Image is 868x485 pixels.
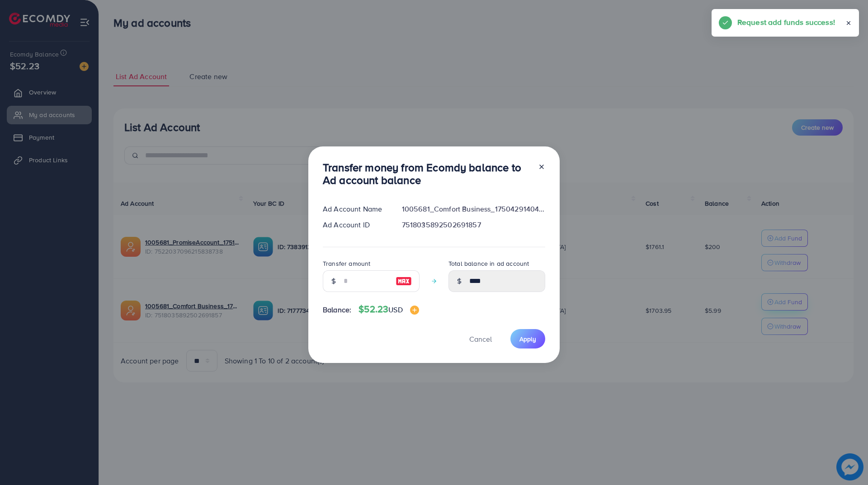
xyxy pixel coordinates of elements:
[323,259,370,268] label: Transfer amount
[323,161,531,187] h3: Transfer money from Ecomdy balance to Ad account balance
[323,305,351,315] span: Balance:
[395,220,552,230] div: 7518035892502691857
[448,259,529,268] label: Total balance in ad account
[388,305,402,315] span: USD
[359,304,419,315] h4: $52.23
[737,16,835,28] h5: Request add funds success!
[396,276,412,287] img: image
[395,204,552,214] div: 1005681_Comfort Business_1750429140479
[410,306,419,315] img: image
[458,329,503,348] button: Cancel
[510,329,545,348] button: Apply
[469,334,492,344] span: Cancel
[519,334,536,344] span: Apply
[316,220,395,230] div: Ad Account ID
[316,204,395,214] div: Ad Account Name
